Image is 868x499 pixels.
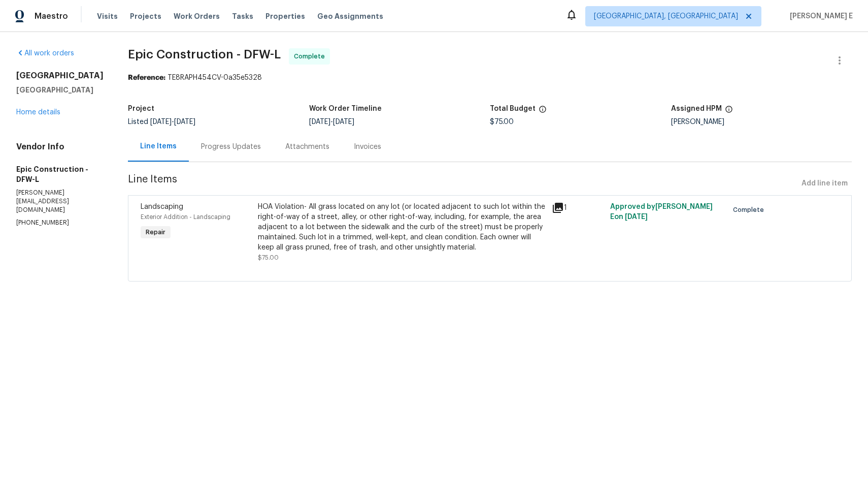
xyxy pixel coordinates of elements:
div: Line Items [140,141,177,151]
b: Reference: [128,74,165,81]
span: Epic Construction - DFW-L [128,48,281,60]
div: HOA Violation- All grass located on any lot (or located adjacent to such lot within the right-of-... [258,202,545,253]
h2: [GEOGRAPHIC_DATA] [16,71,104,81]
h5: Epic Construction - DFW-L [16,164,104,184]
p: [PERSON_NAME][EMAIL_ADDRESS][DOMAIN_NAME] [16,189,104,214]
span: [DATE] [309,118,330,126]
span: Properties [265,11,305,21]
span: [DATE] [333,118,354,126]
div: TE8RAPH454CV-0a35e5328 [128,73,852,83]
span: The total cost of line items that have been proposed by Opendoor. This sum includes line items th... [539,105,547,118]
span: Exterior Addition - Landscaping [141,214,230,220]
span: Tasks [232,13,253,20]
span: - [150,118,195,126]
span: Maestro [35,11,68,21]
h5: Work Order Timeline [309,105,382,112]
h4: Vendor Info [16,142,104,152]
span: Projects [130,11,161,21]
span: [PERSON_NAME] E [786,11,853,21]
span: [GEOGRAPHIC_DATA], [GEOGRAPHIC_DATA] [594,11,738,21]
span: Visits [97,11,118,21]
span: [DATE] [174,118,195,126]
span: Listed [128,118,195,126]
span: Complete [294,51,329,61]
span: - [309,118,354,126]
a: Home details [16,109,60,116]
span: $75.00 [258,255,279,261]
span: The hpm assigned to this work order. [725,105,733,118]
h5: Project [128,105,154,112]
span: Landscaping [141,203,183,210]
div: 1 [552,202,605,214]
span: [DATE] [150,118,172,126]
div: Attachments [285,142,329,152]
span: Approved by [PERSON_NAME] E on [610,203,713,221]
h5: Total Budget [490,105,536,112]
span: $75.00 [490,118,514,126]
span: Work Orders [174,11,220,21]
span: Complete [733,205,768,215]
span: Line Items [128,174,797,193]
div: [PERSON_NAME] [671,118,852,126]
div: Progress Updates [201,142,261,152]
span: Geo Assignments [317,11,383,21]
h5: Assigned HPM [671,105,722,112]
span: [DATE] [625,213,648,221]
span: Repair [142,227,170,237]
a: All work orders [16,50,74,57]
h5: [GEOGRAPHIC_DATA] [16,85,104,95]
div: Invoices [354,142,381,152]
p: [PHONE_NUMBER] [16,219,104,227]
